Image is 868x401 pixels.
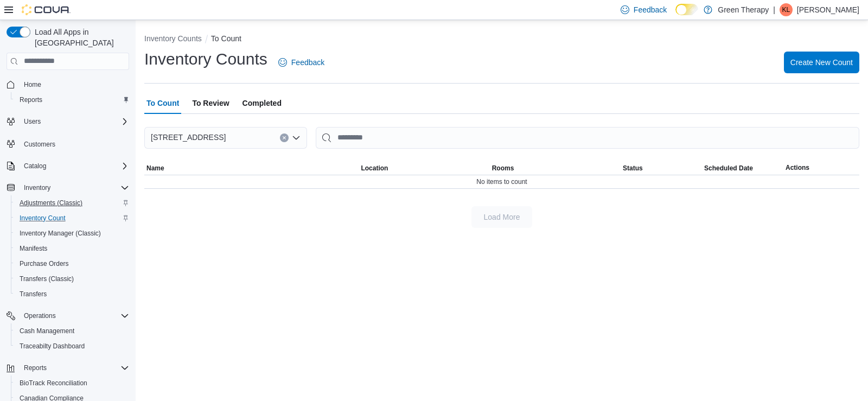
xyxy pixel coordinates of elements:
a: Reports [15,93,47,106]
p: [PERSON_NAME] [797,3,859,16]
span: Feedback [291,57,324,68]
span: Reports [24,364,47,372]
button: Catalog [2,158,133,174]
span: Users [24,117,41,126]
p: Green Therapy [718,3,769,16]
button: Reports [20,361,51,374]
button: Open list of options [292,133,301,142]
button: Rooms [490,162,621,175]
input: Dark Mode [675,4,698,15]
a: Traceabilty Dashboard [15,340,89,353]
span: Home [20,78,129,91]
span: Inventory Count [15,212,129,225]
span: Manifests [20,244,47,253]
span: Traceabilty Dashboard [15,340,129,353]
button: Name [144,162,359,175]
button: To Count [211,34,241,43]
span: Transfers (Classic) [20,275,74,283]
button: Inventory [20,181,55,194]
button: Reports [2,360,133,375]
span: KL [782,3,790,16]
span: Transfers (Classic) [15,272,129,285]
a: BioTrack Reconciliation [15,377,92,390]
button: Load More [471,206,532,228]
span: Actions [786,163,809,172]
span: BioTrack Reconciliation [15,377,129,390]
a: Manifests [15,242,52,255]
span: Load More [484,212,520,222]
a: Cash Management [15,324,79,338]
span: BioTrack Reconciliation [20,379,87,387]
span: Customers [20,137,129,150]
span: Traceabilty Dashboard [20,342,85,351]
span: Inventory Manager (Classic) [20,229,101,238]
button: Users [20,115,45,128]
span: No items to count [476,177,527,186]
span: Inventory Count [20,214,66,222]
input: This is a search bar. After typing your query, hit enter to filter the results lower in the page. [316,127,859,149]
span: Catalog [20,160,129,173]
button: Inventory Manager (Classic) [11,226,133,241]
button: Transfers (Classic) [11,271,133,287]
button: Cash Management [11,323,133,339]
span: Feedback [634,4,667,15]
span: Customers [24,140,55,149]
span: Operations [24,311,56,320]
button: Traceabilty Dashboard [11,339,133,354]
span: Transfers [20,290,47,298]
a: Inventory Manager (Classic) [15,227,105,240]
span: Reports [15,93,129,106]
span: Adjustments (Classic) [20,199,82,207]
button: Adjustments (Classic) [11,195,133,211]
nav: An example of EuiBreadcrumbs [144,33,859,46]
span: Completed [242,92,282,114]
span: Location [361,164,388,173]
span: Purchase Orders [20,259,69,268]
span: Catalog [24,162,46,170]
span: Purchase Orders [15,257,129,270]
span: Inventory Manager (Classic) [15,227,129,240]
button: Customers [2,136,133,151]
button: Inventory [2,180,133,195]
button: Operations [2,308,133,323]
span: Adjustments (Classic) [15,196,129,209]
button: Inventory Count [11,211,133,226]
span: Load All Apps in [GEOGRAPHIC_DATA] [30,27,129,48]
a: Transfers [15,288,51,301]
span: Reports [20,96,42,104]
button: Create New Count [784,52,859,73]
span: [STREET_ADDRESS] [151,131,226,144]
a: Customers [20,138,60,151]
span: Status [623,164,643,173]
span: Transfers [15,288,129,301]
span: To Review [192,92,229,114]
button: Inventory Counts [144,34,202,43]
span: Dark Mode [675,15,676,16]
button: Manifests [11,241,133,256]
a: Inventory Count [15,212,70,225]
button: Status [621,162,702,175]
button: Catalog [20,160,50,173]
span: To Count [146,92,179,114]
span: Cash Management [20,327,74,335]
button: Operations [20,309,60,322]
span: Inventory [24,183,50,192]
a: Feedback [274,52,329,73]
span: Name [146,164,164,173]
span: Inventory [20,181,129,194]
span: Home [24,80,41,89]
button: Scheduled Date [702,162,783,175]
div: Kyle Lack [780,3,793,16]
button: Users [2,114,133,129]
button: Purchase Orders [11,256,133,271]
button: Reports [11,92,133,107]
a: Transfers (Classic) [15,272,78,285]
span: Operations [20,309,129,322]
button: BioTrack Reconciliation [11,375,133,391]
span: Scheduled Date [704,164,753,173]
img: Cova [22,4,71,15]
button: Home [2,77,133,92]
h1: Inventory Counts [144,48,267,70]
button: Transfers [11,287,133,302]
button: Location [359,162,489,175]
